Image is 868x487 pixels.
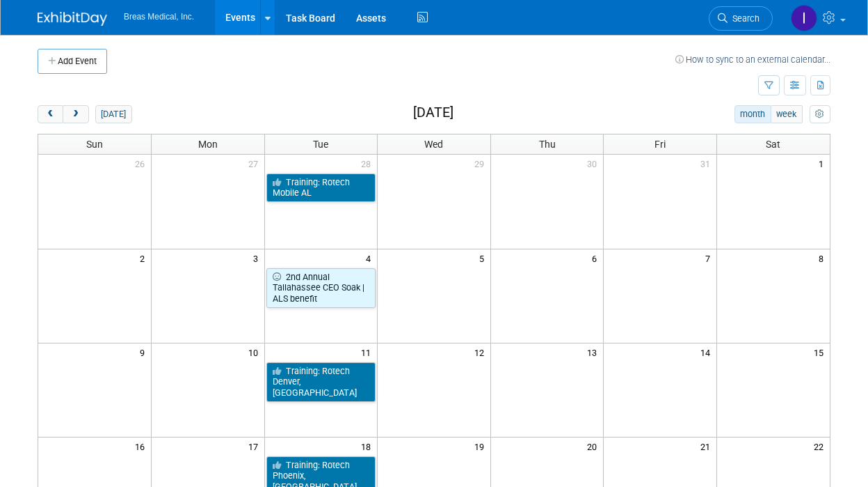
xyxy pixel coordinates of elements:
[247,343,264,361] span: 10
[791,5,817,31] img: Inga Dolezar
[364,249,377,267] span: 4
[817,155,830,172] span: 1
[38,105,63,123] button: prev
[478,249,490,267] span: 5
[63,105,88,123] button: next
[586,438,603,455] span: 20
[728,13,759,24] span: Search
[473,438,490,455] span: 19
[38,12,107,26] img: ExhibitDay
[699,155,716,172] span: 31
[810,105,830,123] button: myCustomButton
[473,155,490,172] span: 29
[413,105,453,121] h2: [DATE]
[95,105,132,123] button: [DATE]
[815,110,824,119] i: Personalize Calendar
[586,343,603,361] span: 13
[771,105,803,123] button: week
[699,438,716,455] span: 21
[675,54,830,65] a: How to sync to an external calendar...
[590,249,603,267] span: 6
[38,49,107,74] button: Add Event
[360,438,377,455] span: 18
[817,249,830,267] span: 8
[586,155,603,172] span: 30
[709,6,773,31] a: Search
[313,139,328,150] span: Tue
[247,155,264,172] span: 27
[424,139,443,150] span: Wed
[699,343,716,361] span: 14
[198,139,218,150] span: Mon
[124,12,194,22] span: Breas Medical, Inc.
[247,438,264,455] span: 17
[266,173,376,202] a: Training: Rotech Mobile AL
[360,343,377,361] span: 11
[252,249,264,267] span: 3
[86,139,103,150] span: Sun
[134,155,151,172] span: 26
[812,438,830,455] span: 22
[134,438,151,455] span: 16
[704,249,716,267] span: 7
[473,343,490,361] span: 12
[266,362,376,402] a: Training: Rotech Denver, [GEOGRAPHIC_DATA]
[539,139,556,150] span: Thu
[266,268,376,308] a: 2nd Annual Tallahassee CEO Soak | ALS benefit
[766,139,780,150] span: Sat
[734,105,771,123] button: month
[654,139,666,150] span: Fri
[360,155,377,172] span: 28
[138,343,151,361] span: 9
[138,249,151,267] span: 2
[812,343,830,361] span: 15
